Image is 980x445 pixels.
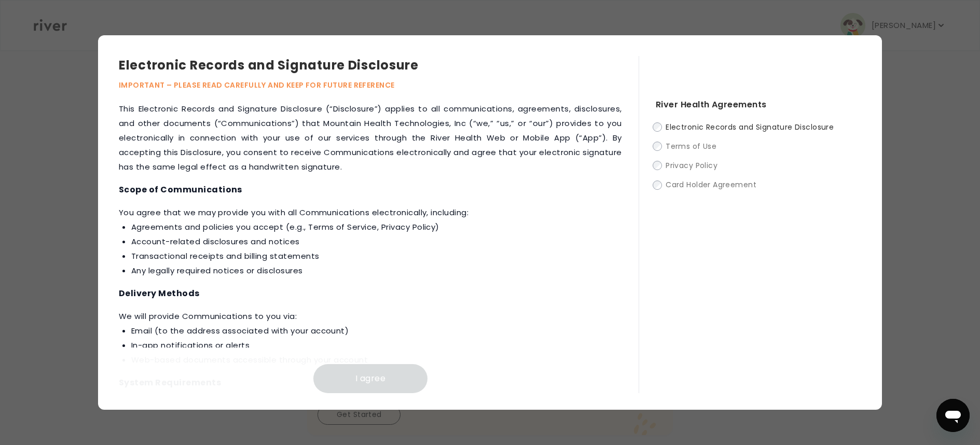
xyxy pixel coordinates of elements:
span: Terms of Use [666,141,716,151]
li: Transactional receipts and billing statements [131,249,622,263]
span: Privacy Policy [666,160,717,171]
li: Any legally required notices or disclosures [131,263,622,278]
h4: Scope of Communications [119,183,622,197]
p: This Electronic Records and Signature Disclosure (“Disclosure”) applies to all communications, ag... [119,102,622,174]
li: Agreements and policies you accept (e.g., Terms of Service, Privacy Policy) [131,220,622,234]
p: IMPORTANT – PLEASE READ CAREFULLY AND KEEP FOR FUTURE REFERENCE [119,79,639,91]
button: I agree [313,364,427,393]
h3: Electronic Records and Signature Disclosure [119,56,639,75]
iframe: Button to launch messaging window [936,399,970,432]
li: Email (to the address associated with your account) [131,324,622,338]
span: Electronic Records and Signature Disclosure [666,122,834,132]
p: ‍You agree that we may provide you with all Communications electronically, including: [119,205,622,278]
p: ‍We will provide Communications to you via: [119,309,622,367]
h4: River Health Agreements [656,98,861,112]
span: Card Holder Agreement [666,180,756,190]
li: Account-related disclosures and notices [131,234,622,249]
li: In-app notifications or alerts [131,338,622,353]
h4: Delivery Methods [119,286,622,301]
